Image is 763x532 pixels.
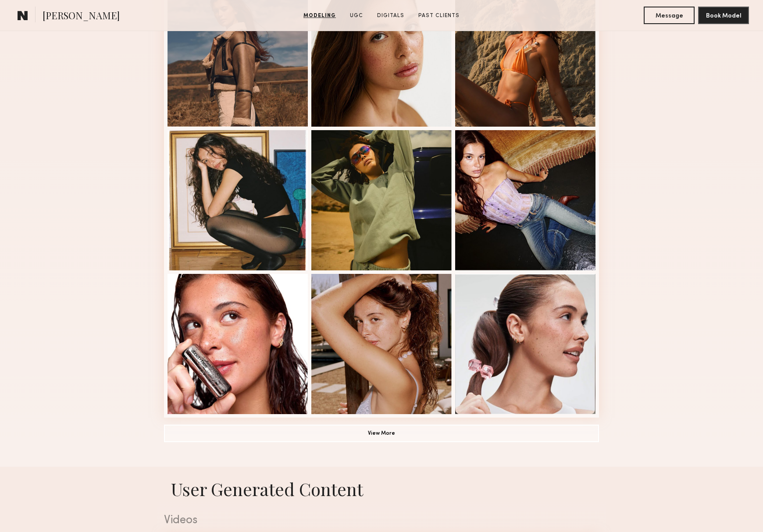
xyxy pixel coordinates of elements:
a: Modeling [300,12,339,20]
button: Book Model [698,7,749,24]
a: UGC [346,12,367,20]
div: Videos [164,515,599,526]
button: Message [644,7,695,24]
h1: User Generated Content [157,477,606,500]
button: View More [164,425,599,442]
span: [PERSON_NAME] [43,9,120,24]
a: Past Clients [415,12,463,20]
a: Digitals [374,12,408,20]
a: Book Model [698,11,749,19]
